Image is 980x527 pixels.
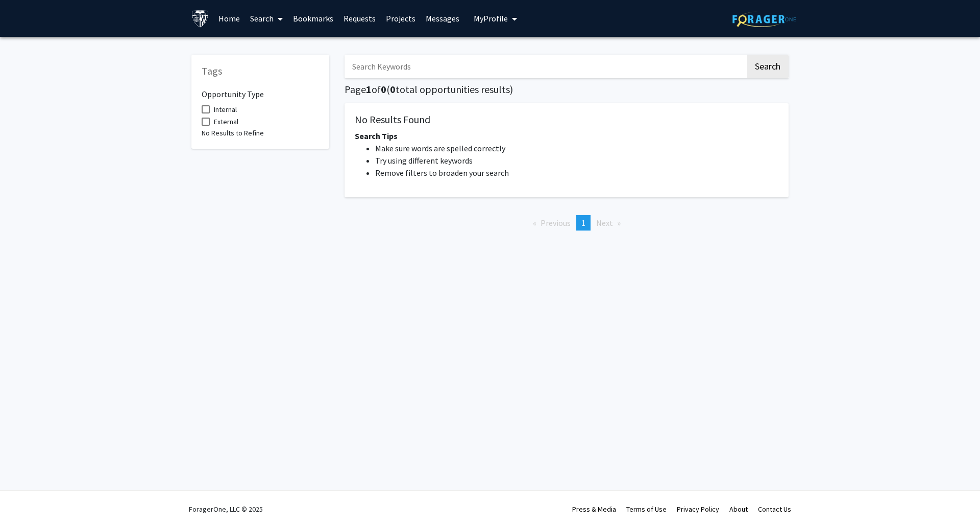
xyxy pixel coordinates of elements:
li: Try using different keywords [375,154,778,167]
h5: Tags [202,65,319,77]
span: No Results to Refine [202,128,264,138]
span: Next [596,218,613,228]
span: 0 [381,83,386,96]
h6: Opportunity Type [202,81,319,99]
ul: Pagination [345,215,789,231]
span: 1 [581,218,585,228]
a: Messages [421,1,464,36]
span: Search Tips [355,131,398,141]
div: ForagerOne, LLC © 2025 [189,491,263,527]
a: Terms of Use [626,505,667,514]
img: Johns Hopkins University Logo [191,10,209,28]
span: Internal [214,103,237,116]
span: External [214,116,238,128]
span: 0 [390,83,396,96]
a: Bookmarks [288,1,338,36]
a: Press & Media [572,505,616,514]
a: Home [213,1,245,36]
img: ForagerOne Logo [732,11,796,27]
li: Remove filters to broaden your search [375,167,778,179]
a: Projects [381,1,421,36]
button: Search [747,55,789,78]
span: 1 [366,83,372,96]
a: Requests [338,1,381,36]
span: My Profile [474,13,508,24]
h5: Page of ( total opportunities results) [345,83,789,96]
a: Search [245,1,288,36]
a: Contact Us [758,505,791,514]
li: Make sure words are spelled correctly [375,142,778,154]
h5: No Results Found [355,113,778,126]
input: Search Keywords [345,55,745,78]
span: Previous [541,218,571,228]
a: Privacy Policy [677,505,719,514]
a: About [729,505,748,514]
iframe: Chat [8,481,43,519]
